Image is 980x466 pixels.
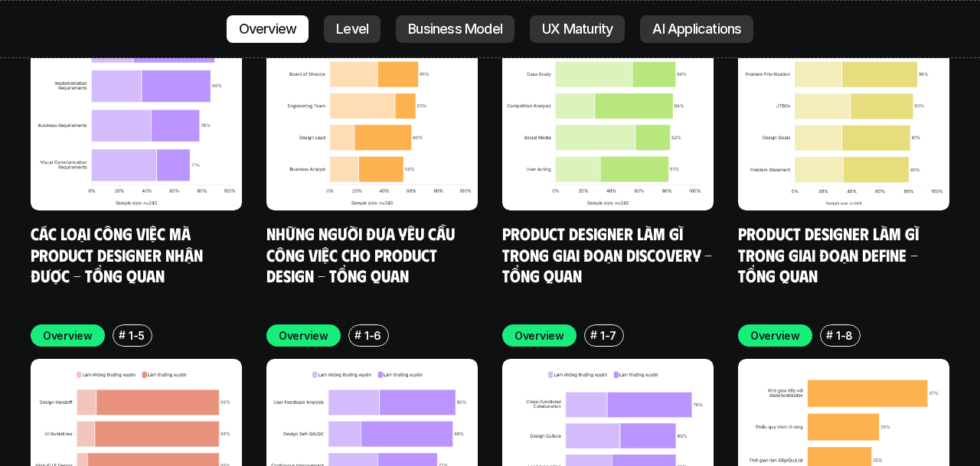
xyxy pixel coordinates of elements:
p: 1-8 [836,328,853,344]
a: Product Designer làm gì trong giai đoạn Define - Tổng quan [738,223,923,285]
a: Overview [227,15,309,43]
a: Những người đưa yêu cầu công việc cho Product Design - Tổng quan [266,223,459,285]
p: 1-6 [364,328,381,344]
h6: # [119,329,126,341]
h6: # [826,329,833,341]
a: Các loại công việc mà Product Designer nhận được - Tổng quan [31,223,207,285]
p: Overview [43,328,93,344]
p: Overview [239,21,297,37]
p: AI Applications [652,21,741,37]
p: Business Model [408,21,502,37]
p: Overview [279,328,328,344]
p: 1-7 [600,328,616,344]
p: Level [336,21,368,37]
p: Overview [750,328,800,344]
p: UX Maturity [542,21,612,37]
p: Overview [514,328,564,344]
a: UX Maturity [530,15,625,43]
p: 1-5 [129,328,145,344]
h6: # [590,329,597,341]
a: AI Applications [640,15,753,43]
a: Product Designer làm gì trong giai đoạn Discovery - Tổng quan [502,223,716,285]
a: Level [324,15,381,43]
h6: # [354,329,361,341]
a: Business Model [396,15,514,43]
